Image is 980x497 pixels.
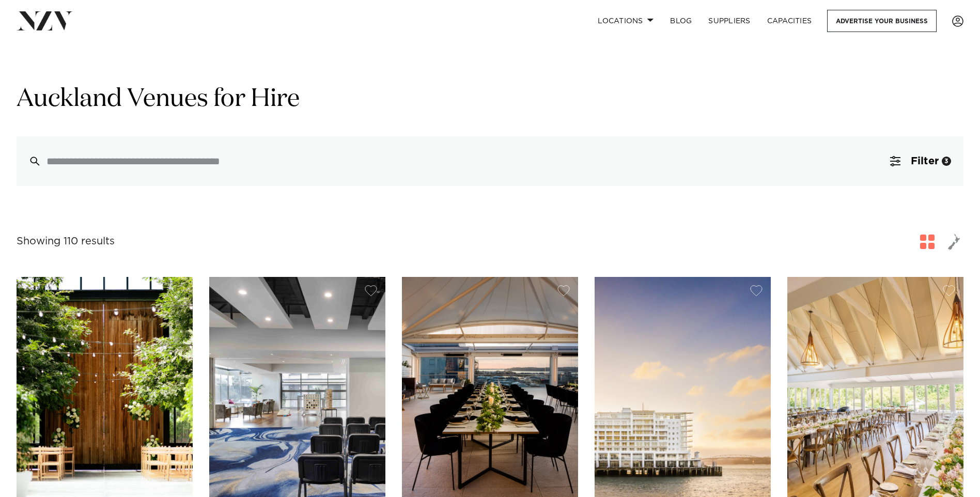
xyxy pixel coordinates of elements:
button: Filter3 [878,136,963,186]
a: Locations [589,10,662,32]
div: Showing 110 results [17,234,115,250]
a: SUPPLIERS [700,10,758,32]
a: Advertise your business [827,10,937,32]
span: Filter [911,156,939,166]
div: 3 [942,157,951,166]
h1: Auckland Venues for Hire [17,83,963,116]
img: nzv-logo.png [17,11,73,30]
a: Capacities [759,10,820,32]
a: BLOG [662,10,700,32]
